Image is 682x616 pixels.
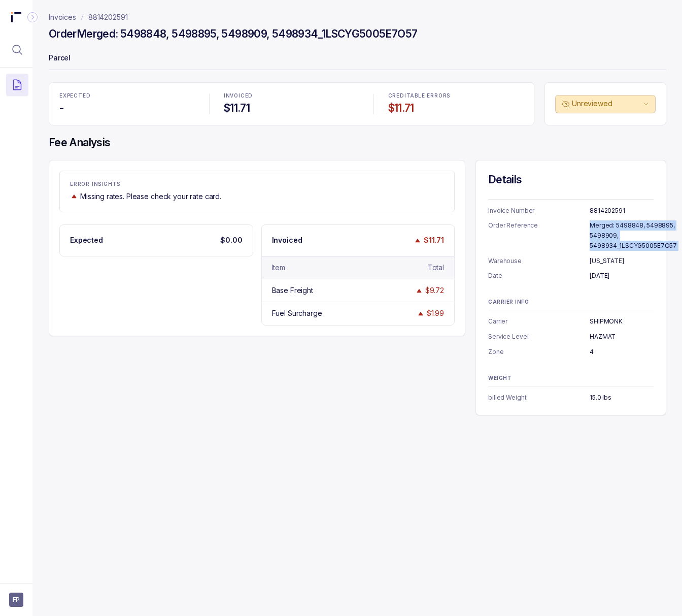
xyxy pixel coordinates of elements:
img: trend image [415,287,423,295]
h4: Details [488,173,654,187]
div: Item [272,263,285,273]
p: Date [488,271,590,281]
h4: $11.71 [224,101,359,115]
div: Collapse Icon [26,11,39,23]
p: INVOICED [224,93,359,99]
div: $9.72 [425,285,444,296]
div: Total [428,263,444,273]
p: 8814202591 [590,206,654,216]
div: Fuel Surcharge [272,308,322,318]
nav: breadcrumb [49,12,128,22]
button: Unreviewed [555,95,656,113]
p: HAZMAT [590,332,654,342]
p: Merged: 5498848, 5498895, 5498909, 5498934_1LSCYG5005E7O57 [590,220,677,250]
ul: Information Summary [488,206,654,281]
p: Service Level [488,332,590,342]
p: 4 [590,347,654,357]
p: Order Reference [488,220,590,250]
ul: Information Summary [488,316,654,356]
a: Invoices [49,12,76,22]
img: trend image [414,237,422,244]
div: Base Freight [272,285,313,296]
p: billed Weight [488,393,590,403]
p: Expected [70,235,103,245]
a: 8814202591 [88,12,128,22]
p: CREDITABLE ERRORS [388,93,524,99]
p: [US_STATE] [590,256,654,266]
p: ERROR INSIGHTS [70,181,444,187]
p: CARRIER INFO [488,299,654,305]
button: Menu Icon Button MagnifyingGlassIcon [6,39,28,61]
p: Invoiced [272,235,302,245]
p: 15.0 lbs [590,393,654,403]
ul: Information Summary [488,393,654,403]
p: WEIGHT [488,375,654,381]
p: $11.71 [424,235,444,245]
p: SHIPMONK [590,316,654,327]
img: trend image [70,192,78,200]
button: User initials [9,593,23,607]
p: Invoice Number [488,206,590,216]
p: $0.00 [220,235,242,245]
div: $1.99 [427,308,444,318]
button: Menu Icon Button DocumentTextIcon [6,74,28,96]
p: Zone [488,347,590,357]
p: Parcel [49,49,666,69]
p: Missing rates. Please check your rate card. [80,191,221,202]
h4: - [59,101,195,115]
p: EXPECTED [59,93,195,99]
p: [DATE] [590,271,654,281]
h4: Order Merged: 5498848, 5498895, 5498909, 5498934_1LSCYG5005E7O57 [49,27,417,41]
p: Warehouse [488,256,590,266]
p: Carrier [488,316,590,327]
p: Unreviewed [572,99,641,109]
img: trend image [417,310,425,317]
h4: $11.71 [388,101,524,115]
h4: Fee Analysis [49,136,666,150]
